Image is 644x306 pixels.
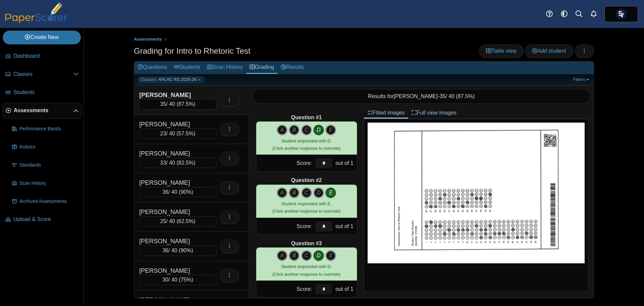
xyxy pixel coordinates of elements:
[486,48,517,54] span: Table view
[281,138,332,143] span: Student responded with D.
[3,3,70,23] img: PaperScorer
[368,123,585,263] img: 3151746_SEPTEMBER_22_2025T18_40_26_264000000.jpeg
[334,281,357,297] div: out of 1
[139,178,206,187] div: [PERSON_NAME]
[139,158,216,168] div: / 40 ( )
[13,216,79,223] span: Upload & Score
[139,237,206,246] div: [PERSON_NAME]
[139,99,216,109] div: / 40 ( )
[272,201,340,214] small: (Click another response to override)
[3,18,70,24] a: PaperScorer
[301,250,312,261] i: C
[204,61,246,74] a: Scan History
[160,101,166,107] span: 35
[532,48,566,54] span: Add student
[272,138,340,151] small: (Click another response to override)
[281,264,332,269] span: Student responded with D.
[525,44,573,58] a: Add student
[616,9,627,19] span: Chris Paolelli
[19,198,79,205] span: Archived Assessments
[139,120,206,129] div: [PERSON_NAME]
[13,89,79,96] span: Students
[256,155,314,171] div: Score:
[334,155,357,171] div: out of 1
[178,218,194,224] span: 62.5%
[9,139,82,155] a: Rubrics
[180,248,191,253] span: 90%
[408,107,460,119] a: Full view images
[325,187,336,198] i: E
[458,93,473,99] span: 87.5%
[604,6,638,22] a: ps.PvyhDibHWFIxMkTk
[162,277,168,282] span: 30
[439,93,445,99] span: 35
[334,218,357,234] div: out of 1
[140,77,157,83] span: Classes:
[139,275,216,285] div: / 40 ( )
[160,131,166,136] span: 23
[394,93,438,99] span: [PERSON_NAME]
[291,114,322,121] b: Question #1
[19,144,79,150] span: Rubrics
[586,7,601,21] a: Alerts
[139,149,206,158] div: [PERSON_NAME]
[134,37,162,42] span: Assessments
[277,61,307,74] a: Results
[289,125,300,135] i: B
[277,187,287,198] i: A
[19,180,79,187] span: Scan History
[132,35,164,44] a: Assessments
[178,160,194,166] span: 82.5%
[162,189,168,195] span: 36
[9,157,82,173] a: Standards
[9,193,82,210] a: Archived Assessments
[277,125,287,135] i: A
[13,71,73,78] span: Classes
[289,187,300,198] i: B
[301,125,312,135] i: C
[139,246,216,256] div: / 40 ( )
[277,250,287,261] i: A
[180,189,191,195] span: 90%
[313,250,324,261] i: D
[139,216,216,226] div: / 40 ( )
[3,212,82,228] a: Upload & Score
[180,277,191,282] span: 75%
[479,44,524,58] a: Table view
[325,250,336,261] i: E
[253,89,591,104] div: Results for - / 40 ( )
[325,125,336,135] i: E
[19,126,79,132] span: Performance Bands
[19,162,79,169] span: Standards
[289,250,300,261] i: B
[9,175,82,191] a: Scan History
[301,187,312,198] i: C
[14,107,73,114] span: Assessments
[291,240,322,247] b: Question #3
[138,76,204,83] a: Classes: APLAC R3 2025-26
[178,101,194,107] span: 87.5%
[3,103,82,119] a: Assessments
[160,160,166,166] span: 33
[178,131,194,136] span: 57.5%
[139,208,206,216] div: [PERSON_NAME]
[139,296,206,304] div: [PERSON_NAME]
[134,45,251,57] h1: Grading for Intro to Rhetoric Test
[158,77,197,83] span: APLAC R3 2025-26
[162,248,168,253] span: 36
[572,76,592,83] a: Filters
[3,67,82,83] a: Classes
[281,201,332,206] span: Student responded with E.
[139,129,216,139] div: / 40 ( )
[13,52,79,60] span: Dashboard
[3,85,82,101] a: Students
[139,266,206,275] div: [PERSON_NAME]
[291,177,322,184] b: Question #2
[9,121,82,137] a: Performance Bands
[246,61,277,74] a: Grading
[134,61,170,74] a: Questions
[616,9,627,19] img: ps.PvyhDibHWFIxMkTk
[256,281,314,297] div: Score:
[272,264,340,276] small: (Click another response to override)
[160,218,166,224] span: 25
